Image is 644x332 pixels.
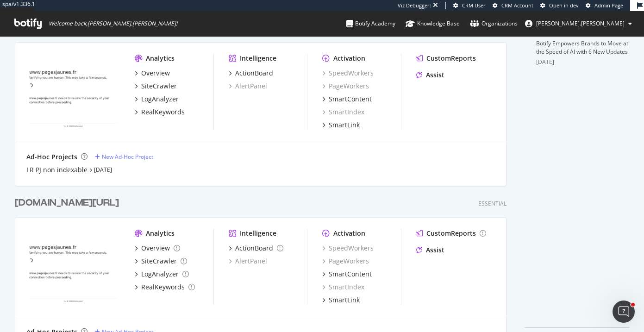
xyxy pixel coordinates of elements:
[322,120,360,130] a: SmartLink
[470,11,518,36] a: Organizations
[322,107,364,117] a: SmartIndex
[235,244,273,253] div: ActionBoard
[536,58,629,66] div: [DATE]
[146,229,175,238] div: Analytics
[613,301,635,323] iframe: Intercom live chat
[426,229,476,238] div: CustomReports
[135,107,185,117] a: RealKeywords
[586,2,623,9] a: Admin Page
[49,20,177,27] span: Welcome back, [PERSON_NAME].[PERSON_NAME] !
[141,107,185,117] div: RealKeywords
[15,196,119,210] div: [DOMAIN_NAME][URL]
[135,81,177,91] a: SiteCrawler
[141,69,170,78] div: Overview
[229,69,273,78] a: ActionBoard
[536,39,628,56] a: Botify Empowers Brands to Move at the Speed of AI with 6 New Updates
[329,94,372,104] div: SmartContent
[135,257,187,266] a: SiteCrawler
[26,165,88,175] a: LR PJ non indexable
[26,152,77,162] div: Ad-Hoc Projects
[94,166,112,174] a: [DATE]
[329,269,372,279] div: SmartContent
[540,2,579,9] a: Open in dev
[26,229,120,304] img: www.pagesjaunes.fr/audit
[135,269,189,279] a: LogAnalyzer
[518,16,639,31] button: [PERSON_NAME].[PERSON_NAME]
[416,54,476,63] a: CustomReports
[322,244,374,253] a: SpeedWorkers
[322,282,364,292] a: SmartIndex
[398,2,431,9] div: Viz Debugger:
[229,257,267,266] a: AlertPanel
[416,70,444,80] a: Assist
[26,54,120,129] img: www.pagesjaunes.fr
[141,94,179,104] div: LogAnalyzer
[426,245,444,255] div: Assist
[426,54,476,63] div: CustomReports
[229,244,283,253] a: ActionBoard
[135,282,195,292] a: RealKeywords
[135,69,170,78] a: Overview
[141,257,177,266] div: SiteCrawler
[322,257,369,266] a: PageWorkers
[141,244,170,253] div: Overview
[229,81,267,91] a: AlertPanel
[146,54,175,63] div: Analytics
[322,269,372,279] a: SmartContent
[478,200,506,207] div: Essential
[141,81,177,91] div: SiteCrawler
[416,245,444,255] a: Assist
[135,244,180,253] a: Overview
[322,295,360,305] a: SmartLink
[426,70,444,80] div: Assist
[322,94,372,104] a: SmartContent
[470,19,518,28] div: Organizations
[594,2,623,9] span: Admin Page
[416,229,486,238] a: CustomReports
[333,229,365,238] div: Activation
[493,2,533,9] a: CRM Account
[406,19,460,28] div: Knowledge Base
[329,295,360,305] div: SmartLink
[346,19,395,28] div: Botify Academy
[333,54,365,63] div: Activation
[322,81,369,91] a: PageWorkers
[536,19,625,27] span: emma.destexhe
[135,94,179,104] a: LogAnalyzer
[501,2,533,9] span: CRM Account
[322,69,374,78] a: SpeedWorkers
[329,120,360,130] div: SmartLink
[141,269,179,279] div: LogAnalyzer
[406,11,460,36] a: Knowledge Base
[235,69,273,78] div: ActionBoard
[240,229,276,238] div: Intelligence
[453,2,486,9] a: CRM User
[549,2,579,9] span: Open in dev
[346,11,395,36] a: Botify Academy
[462,2,486,9] span: CRM User
[15,196,123,210] a: [DOMAIN_NAME][URL]
[240,54,276,63] div: Intelligence
[95,153,153,161] a: New Ad-Hoc Project
[102,153,153,161] div: New Ad-Hoc Project
[141,282,185,292] div: RealKeywords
